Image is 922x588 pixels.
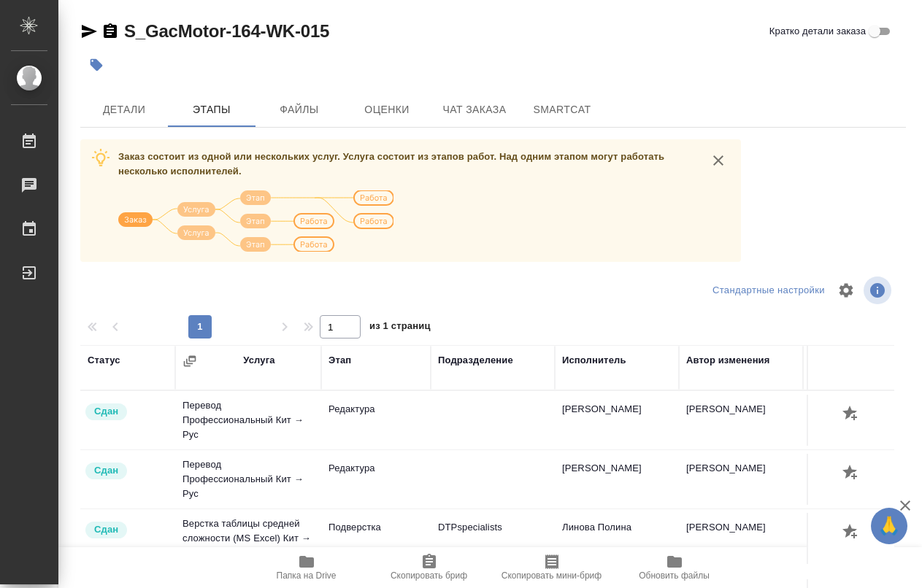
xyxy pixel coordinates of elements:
[101,23,119,40] button: Скопировать ссылку
[118,151,664,177] span: Заказ состоит из одной или нескольких услуг. Услуга состоит из этапов работ. Над одним этапом мог...
[352,101,422,119] span: Оценки
[877,511,902,541] span: 🙏
[562,353,626,368] div: Исполнитель
[639,570,710,581] span: Обновить файлы
[80,49,112,81] button: Добавить тэг
[329,402,423,417] p: Редактура
[94,463,118,478] p: Сдан
[391,570,467,581] span: Скопировать бриф
[175,391,321,449] td: Перевод Профессиональный Кит → Рус
[686,353,769,368] div: Автор изменения
[329,461,423,476] p: Редактура
[829,273,864,308] span: Настроить таблицу
[177,101,247,119] span: Этапы
[245,547,368,588] button: Папка на Drive
[124,21,329,41] a: S_GacMotor-164-WK-015
[94,522,118,537] p: Сдан
[769,24,866,39] span: Кратко детали заказа
[839,461,864,486] button: Добавить оценку
[679,454,803,505] td: [PERSON_NAME]
[80,23,98,40] button: Скопировать ссылку для ЯМессенджера
[555,395,679,446] td: [PERSON_NAME]
[243,353,274,368] div: Услуга
[438,353,513,368] div: Подразделение
[368,547,491,588] button: Скопировать бриф
[871,508,907,544] button: 🙏
[839,402,864,427] button: Добавить оценку
[264,101,334,119] span: Файлы
[679,513,803,564] td: [PERSON_NAME]
[439,101,510,119] span: Чат заказа
[94,404,118,419] p: Сдан
[431,513,555,564] td: DTPspecialists
[502,570,602,581] span: Скопировать мини-бриф
[277,570,337,581] span: Папка на Drive
[88,353,120,368] div: Статус
[555,513,679,564] td: Линова Полина
[175,509,321,568] td: Верстка таблицы средней сложности (MS Excel) Кит → Рус
[864,276,894,304] span: Посмотреть информацию
[369,317,431,339] span: из 1 страниц
[709,279,829,302] div: split button
[329,353,351,368] div: Этап
[613,547,736,588] button: Обновить файлы
[491,547,613,588] button: Скопировать мини-бриф
[175,450,321,508] td: Перевод Профессиональный Кит → Рус
[183,354,197,368] button: Сгруппировать
[707,150,729,171] button: close
[89,101,159,119] span: Детали
[329,520,423,535] p: Подверстка
[839,520,864,545] button: Добавить оценку
[527,101,597,119] span: SmartCat
[555,454,679,505] td: [PERSON_NAME]
[679,395,803,446] td: [PERSON_NAME]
